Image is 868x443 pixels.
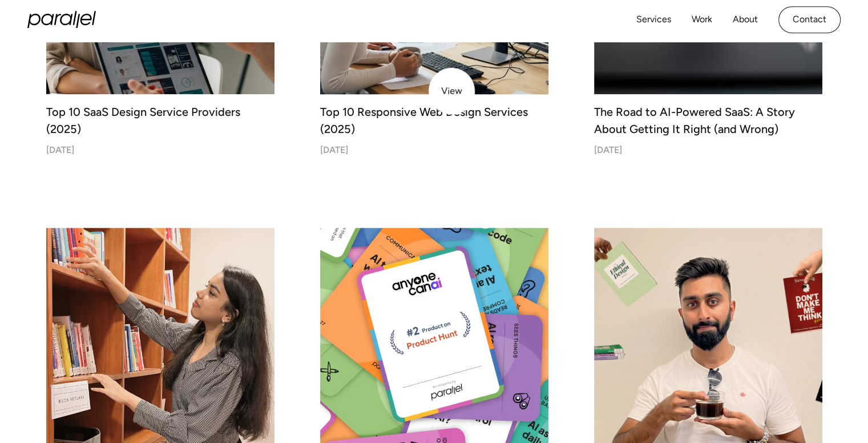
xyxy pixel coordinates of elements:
a: Contact [778,6,841,33]
a: Work [692,11,712,28]
div: Top 10 Responsive Web Design Services (2025) [320,103,548,138]
div: The Road to AI-Powered SaaS: A Story About Getting It Right (and Wrong) [594,103,822,138]
a: About [733,11,758,28]
div: [DATE] [594,144,622,155]
div: Top 10 SaaS Design Service Providers (2025) [46,103,274,138]
div: [DATE] [46,144,74,155]
a: home [27,11,96,28]
a: Services [636,11,671,28]
div: [DATE] [320,144,348,155]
